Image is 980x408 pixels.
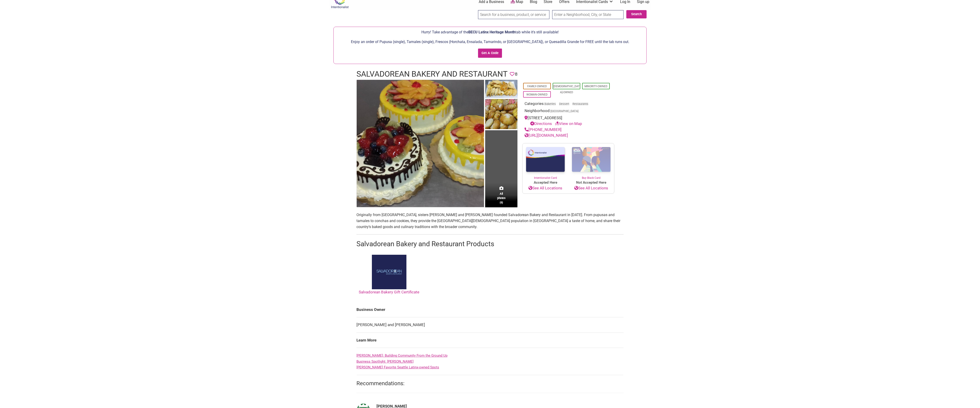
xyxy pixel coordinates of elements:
a: View on Map [555,122,582,126]
span: BECU Latinx Heritage Month [468,30,515,35]
a: Minority-Owned [584,85,607,88]
td: Learn More [356,333,624,348]
div: Categories: [525,101,612,108]
a: See All Locations [522,185,568,191]
a: Woman-Owned [526,93,548,96]
a: Dessert [559,102,569,106]
input: Search for a business, product, or service [478,10,549,19]
a: Business Spotlight: [PERSON_NAME] [356,360,414,364]
a: Bakeries [545,102,556,106]
button: Search [626,10,647,19]
span: 8 [515,71,517,78]
a: [PERSON_NAME] Favorite Seattle Latinx-owned Spots [356,365,439,370]
span: Not Accepted Here [568,180,614,185]
a: Intentionalist Card [522,144,568,180]
span: [GEOGRAPHIC_DATA] [551,110,578,113]
img: Buy Black Card [568,144,614,176]
a: Directions [530,122,552,126]
a: Restaurants [572,102,588,106]
p: Enjoy an order of Pupusa (single), Tamales (single), Frescos (Horchata, Ensalada, Tamarindo, or [... [336,39,644,45]
div: [STREET_ADDRESS] [525,115,612,127]
input: Enter a Neighborhood, City, or State [552,10,624,19]
p: Hurry! Take advantage of the tab while it's still available! [336,29,644,35]
td: [PERSON_NAME] and [PERSON_NAME] [356,318,624,333]
span: Accepted Here [522,180,568,185]
a: See All Locations [568,185,614,191]
a: [PERSON_NAME]: Building Community From the Ground Up [356,354,447,358]
a: [DEMOGRAPHIC_DATA]-Owned [553,85,580,94]
input: Get A Code [478,49,502,58]
h1: Salvadorean Bakery and Restaurant [356,69,507,80]
a: Salvadorean Bakery Gift Certificate [359,255,419,295]
p: Originally from [GEOGRAPHIC_DATA], sisters [PERSON_NAME] and [PERSON_NAME] founded Salvadorean Ba... [356,212,624,230]
h2: Recommendations: [356,380,624,388]
h2: Salvadorean Bakery and Restaurant Products [356,239,624,249]
td: Business Owner [356,302,624,318]
a: Buy Black Card [568,144,614,180]
a: [URL][DOMAIN_NAME] [525,133,568,138]
a: Family-Owned [527,85,547,88]
a: [PHONE_NUMBER] [525,127,562,132]
div: Neighborhood: [525,108,612,115]
img: Intentionalist Card [522,144,568,176]
span: All photos (6) [497,192,505,205]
